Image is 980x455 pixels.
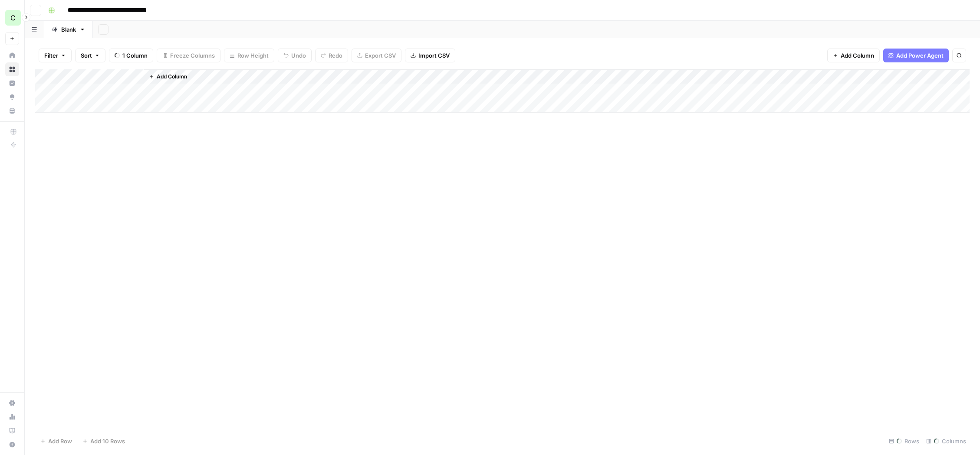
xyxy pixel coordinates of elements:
[418,51,450,60] span: Import CSV
[5,76,19,90] a: Insights
[157,73,187,81] span: Add Column
[5,49,19,62] a: Home
[170,51,215,60] span: Freeze Columns
[883,49,949,62] button: Add Power Agent
[48,437,72,445] span: Add Row
[5,104,19,118] a: Your Data
[44,21,93,38] a: Blank
[224,49,274,62] button: Row Height
[841,51,874,60] span: Add Column
[5,424,19,438] a: Learning Hub
[10,13,16,23] span: C
[365,51,396,60] span: Export CSV
[122,51,148,60] span: 1 Column
[315,49,348,62] button: Redo
[75,49,105,62] button: Sort
[5,62,19,76] a: Browse
[352,49,401,62] button: Export CSV
[39,49,72,62] button: Filter
[44,51,58,60] span: Filter
[5,410,19,424] a: Usage
[827,49,880,62] button: Add Column
[5,396,19,410] a: Settings
[237,51,269,60] span: Row Height
[405,49,455,62] button: Import CSV
[35,434,77,448] button: Add Row
[896,51,944,60] span: Add Power Agent
[61,25,76,34] div: Blank
[90,437,125,445] span: Add 10 Rows
[329,51,342,60] span: Redo
[5,438,19,452] button: Help + Support
[923,434,970,448] div: Columns
[81,51,92,60] span: Sort
[5,90,19,104] a: Opportunities
[145,71,191,82] button: Add Column
[157,49,220,62] button: Freeze Columns
[278,49,312,62] button: Undo
[5,7,19,29] button: Workspace: Chris's Workspace
[77,434,130,448] button: Add 10 Rows
[291,51,306,60] span: Undo
[109,49,153,62] button: 1 Column
[885,434,923,448] div: Rows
